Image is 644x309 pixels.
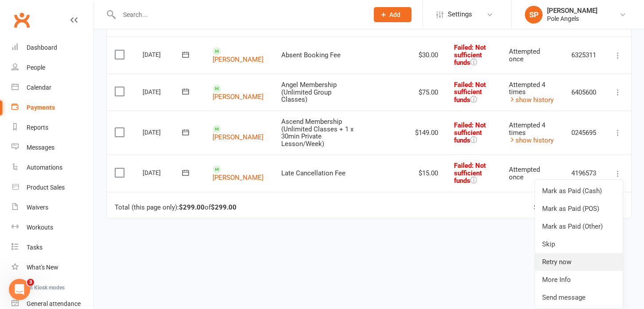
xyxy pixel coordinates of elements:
[509,121,545,137] span: Attempted 4 times
[509,48,540,63] span: Attempted once
[12,218,93,238] a: Workouts
[12,158,93,178] a: Automations
[12,238,93,257] a: Tasks
[211,203,237,211] strong: $299.00
[525,6,543,24] div: SP
[27,204,48,211] div: Waivers
[281,169,345,177] span: Late Cancellation Fee
[281,81,337,103] span: Angel Membership (Unlimited Group Classes)
[281,118,353,148] span: Ascend Membership (Unlimited Classes + 1 x 30min Private Lesson/Week)
[27,44,57,51] div: Dashboard
[509,96,554,104] a: show history
[563,154,605,192] td: 4196573
[547,15,597,23] div: Pole Angels
[27,64,45,71] div: People
[454,44,486,67] span: Failed
[27,184,65,191] div: Product Sales
[12,178,93,198] a: Product Sales
[27,104,55,111] div: Payments
[27,224,53,231] div: Workouts
[534,204,612,211] div: Showing of payments
[454,81,486,104] span: : Not sufficient funds
[213,93,264,101] a: [PERSON_NAME]
[12,198,93,218] a: Waivers
[535,253,623,271] a: Retry now
[448,4,472,24] span: Settings
[535,271,623,289] a: More Info
[27,279,34,286] span: 3
[407,74,446,111] td: $75.00
[27,164,62,171] div: Automations
[27,244,43,251] div: Tasks
[509,136,554,144] a: show history
[535,200,623,218] a: Mark as Paid (POS)
[374,7,411,22] button: Add
[454,81,486,104] span: Failed
[563,36,605,74] td: 6325311
[213,174,264,182] a: [PERSON_NAME]
[27,84,51,91] div: Calendar
[116,8,362,21] input: Search...
[454,121,486,144] span: : Not sufficient funds
[535,235,623,253] a: Skip
[11,9,33,31] a: Clubworx
[454,162,486,185] span: Failed
[535,289,623,306] a: Send message
[407,154,446,192] td: $15.00
[213,133,264,141] a: [PERSON_NAME]
[9,279,30,300] iframe: Intercom live chat
[535,182,623,200] a: Mark as Paid (Cash)
[179,203,205,211] strong: $299.00
[27,124,48,131] div: Reports
[12,98,93,118] a: Payments
[143,85,183,99] div: [DATE]
[12,118,93,138] a: Reports
[115,204,237,211] div: Total (this page only): of
[563,111,605,154] td: 0245695
[563,74,605,111] td: 6405600
[407,36,446,74] td: $30.00
[454,162,486,185] span: : Not sufficient funds
[454,44,486,67] span: : Not sufficient funds
[281,51,341,59] span: Absent Booking Fee
[27,264,58,271] div: What's New
[143,166,183,179] div: [DATE]
[509,81,545,96] span: Attempted 4 times
[389,11,400,18] span: Add
[12,38,93,58] a: Dashboard
[12,257,93,277] a: What's New
[27,144,54,151] div: Messages
[12,58,93,78] a: People
[143,48,183,61] div: [DATE]
[509,166,540,181] span: Attempted once
[547,7,597,15] div: [PERSON_NAME]
[27,300,81,307] div: General attendance
[143,125,183,139] div: [DATE]
[407,111,446,154] td: $149.00
[12,78,93,98] a: Calendar
[454,121,486,144] span: Failed
[12,138,93,158] a: Messages
[535,218,623,235] a: Mark as Paid (Other)
[213,55,264,63] a: [PERSON_NAME]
